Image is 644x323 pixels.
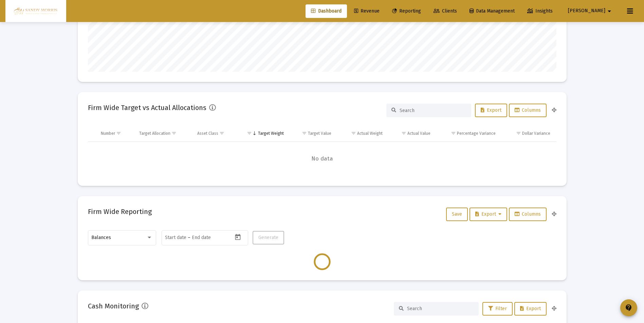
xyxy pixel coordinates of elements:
td: Column Target Allocation [134,125,192,142]
div: Dollar Variance [522,131,550,136]
img: Dashboard [11,4,61,18]
span: – [188,235,190,240]
a: Dashboard [306,4,347,18]
td: Column Target Value [289,125,336,142]
a: Clients [428,4,462,18]
td: Column Actual Weight [336,125,387,142]
div: Target Allocation [139,131,170,136]
button: Open calendar [233,232,243,242]
span: Save [452,211,462,217]
input: Start date [165,235,186,240]
button: Save [446,208,468,221]
h2: Cash Monitoring [88,301,139,311]
div: Number [101,131,115,136]
span: Dashboard [311,8,342,14]
button: Export [514,302,547,316]
span: Data Management [470,8,515,14]
button: [PERSON_NAME] [560,4,622,18]
span: Columns [515,107,541,113]
button: Filter [482,302,513,316]
a: Reporting [387,4,426,18]
span: Show filter options for column 'Actual Weight' [351,131,356,136]
button: Columns [509,208,547,221]
td: Column Number [96,125,135,142]
div: Actual Value [407,131,430,136]
button: Generate [253,231,284,244]
div: Percentage Variance [457,131,496,136]
button: Export [470,208,507,221]
span: Columns [515,211,541,217]
button: Columns [509,104,547,117]
div: Target Value [308,131,331,136]
span: No data [88,155,556,163]
span: [PERSON_NAME] [568,8,605,14]
span: Show filter options for column 'Target Allocation' [171,131,177,136]
span: Show filter options for column 'Target Value' [302,131,307,136]
mat-icon: contact_support [625,304,633,312]
td: Column Dollar Variance [500,125,556,142]
div: Target Weight [258,131,284,136]
span: Clients [434,8,457,14]
span: Filter [488,306,507,311]
div: Actual Weight [357,131,383,136]
span: Revenue [354,8,380,14]
a: Data Management [464,4,520,18]
div: Data grid [88,125,556,176]
h2: Firm Wide Reporting [88,206,152,217]
input: End date [192,235,224,240]
span: Show filter options for column 'Actual Value' [401,131,406,136]
span: Reporting [392,8,421,14]
a: Insights [522,4,558,18]
span: Export [475,211,501,217]
td: Column Actual Value [387,125,435,142]
span: Show filter options for column 'Target Weight' [247,131,252,136]
a: Revenue [349,4,385,18]
input: Search [400,108,466,113]
span: Export [481,107,501,113]
td: Column Target Weight [238,125,289,142]
h2: Firm Wide Target vs Actual Allocations [88,102,206,113]
span: Export [520,306,541,311]
span: Balances [91,235,111,240]
input: Search [407,306,474,311]
div: Asset Class [197,131,218,136]
span: Show filter options for column 'Percentage Variance' [451,131,456,136]
span: Show filter options for column 'Dollar Variance' [516,131,521,136]
mat-icon: arrow_drop_down [605,4,613,18]
td: Column Percentage Variance [435,125,500,142]
td: Column Asset Class [192,125,238,142]
span: Show filter options for column 'Asset Class' [219,131,224,136]
span: Show filter options for column 'Number' [116,131,121,136]
span: Generate [258,235,278,240]
button: Export [475,104,507,117]
span: Insights [527,8,553,14]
